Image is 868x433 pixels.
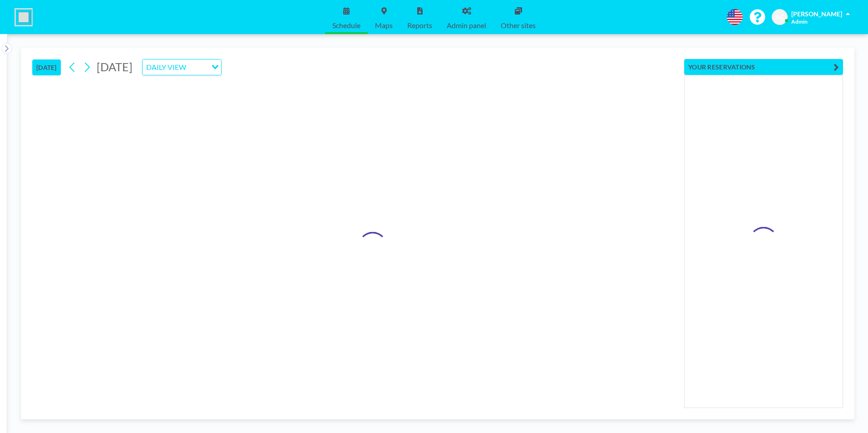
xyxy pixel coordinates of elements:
[791,10,842,18] span: [PERSON_NAME]
[32,59,61,75] button: [DATE]
[684,59,843,75] button: YOUR RESERVATIONS
[501,22,536,29] span: Other sites
[189,61,206,73] input: Search for option
[332,22,360,29] span: Schedule
[375,22,393,29] span: Maps
[407,22,432,29] span: Reports
[15,8,33,26] img: organization-logo
[144,61,188,73] span: DAILY VIEW
[143,59,221,75] div: Search for option
[775,13,784,21] span: AC
[97,60,133,74] span: [DATE]
[791,18,808,25] span: Admin
[447,22,486,29] span: Admin panel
